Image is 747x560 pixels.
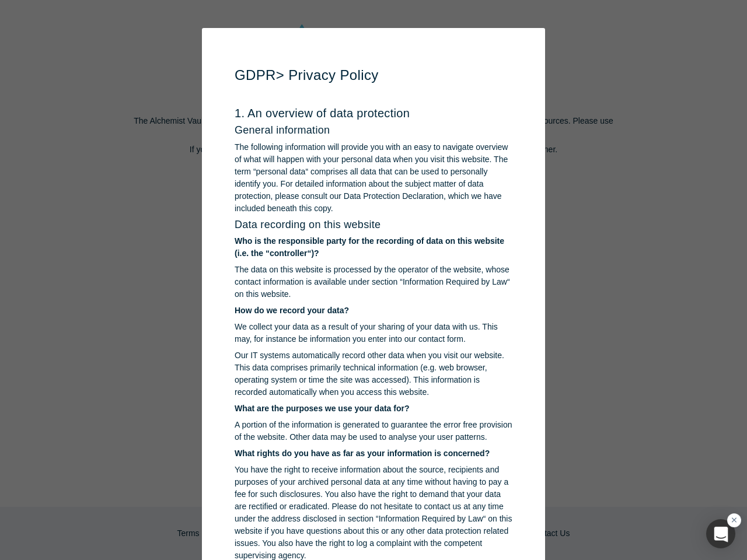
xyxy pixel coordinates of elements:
strong: Who is the responsible party for the recording of data on this website (i.e. the “controller“)? [235,236,504,258]
h3: General information [235,124,512,137]
h2: 1. An overview of data protection [235,106,512,120]
p: A portion of the information is generated to guarantee the error free provision of the website. O... [235,419,512,443]
p: The data on this website is processed by the operator of the website, whose contact information i... [235,264,512,300]
p: Our IT systems automatically record other data when you visit our website. This data comprises pr... [235,349,512,398]
h3: Data recording on this website [235,219,512,232]
p: The following information will provide you with an easy to navigate overview of what will happen ... [235,141,512,215]
strong: What rights do you have as far as your information is concerned? [235,449,490,458]
h1: GDPR > Privacy Policy [235,65,512,86]
p: We collect your data as a result of your sharing of your data with us. This may, for instance be ... [235,321,512,345]
strong: How do we record your data? [235,306,349,315]
strong: What are the purposes we use your data for? [235,404,410,413]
